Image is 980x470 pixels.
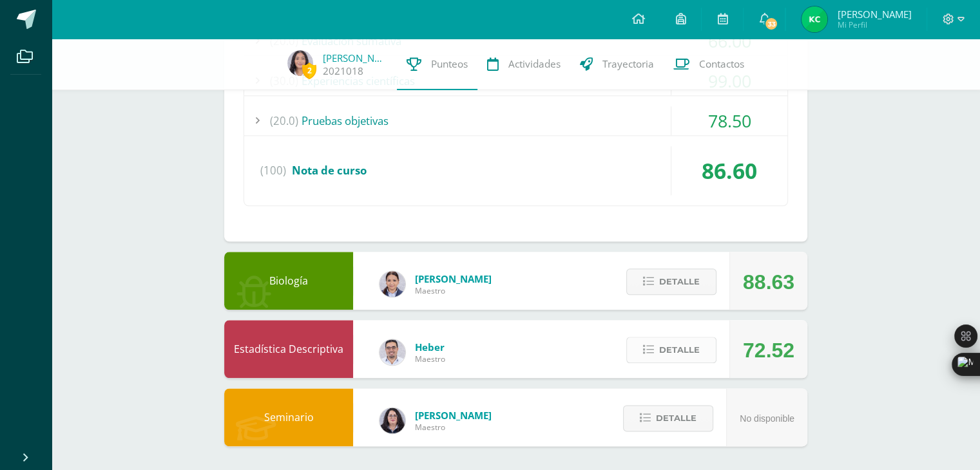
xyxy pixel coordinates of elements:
span: Maestro [415,422,492,433]
a: Actividades [477,39,570,90]
span: Maestro [415,285,492,296]
img: 6be5a4e3db0b8a49161eb5c2d5f83f91.png [287,50,313,76]
div: Seminario [224,388,353,446]
span: Actividades [508,57,561,71]
div: Pruebas objetivas [244,106,787,135]
span: Contactos [699,57,744,71]
a: Contactos [664,39,754,90]
span: Detalle [659,338,700,362]
div: 86.60 [671,146,787,195]
span: Trayectoria [602,57,654,71]
img: 855b3dd62270c154f2b859b7888d8297.png [380,271,405,297]
span: Detalle [656,406,697,430]
div: 88.63 [743,253,794,311]
span: Maestro [415,353,445,364]
div: 78.50 [671,106,787,135]
span: (100) [260,146,286,195]
span: 33 [764,17,778,31]
span: [PERSON_NAME] [415,272,492,285]
span: Nota de curso [292,163,367,178]
img: 54231652241166600daeb3395b4f1510.png [380,339,405,365]
span: No disponible [740,413,794,424]
span: Mi Perfil [837,19,911,30]
img: 1cb5b66a2bdc2107615d7c65ab6563a9.png [802,6,827,32]
span: Punteos [431,57,468,71]
a: Punteos [397,39,477,90]
span: Heber [415,341,445,353]
span: 2 [302,62,316,79]
div: 72.52 [743,321,794,379]
img: f270ddb0ea09d79bf84e45c6680ec463.png [380,408,405,433]
div: Biología [224,252,353,310]
span: Detalle [659,270,700,294]
div: Estadística Descriptiva [224,320,353,378]
button: Detalle [623,405,713,431]
button: Detalle [626,268,716,295]
span: [PERSON_NAME] [415,409,492,422]
span: (20.0) [270,106,298,135]
button: Detalle [626,337,716,363]
a: Trayectoria [570,39,664,90]
a: [PERSON_NAME] [323,52,387,64]
span: [PERSON_NAME] [837,8,911,21]
a: 2021018 [323,64,363,78]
